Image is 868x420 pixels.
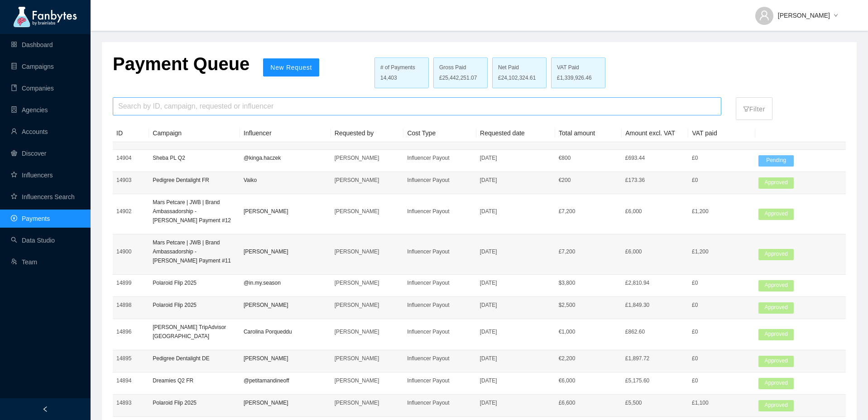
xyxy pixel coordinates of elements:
[407,153,473,162] p: Influencer Payout
[759,10,770,21] span: user
[692,278,751,287] p: £0
[407,354,473,363] p: Influencer Payout
[153,398,236,407] p: Polaroid Flip 2025
[559,176,618,185] p: € 200
[116,247,145,256] p: 14900
[11,106,48,114] a: containerAgencies
[559,153,618,162] p: € 800
[153,376,236,385] p: Dreamies Q2 FR
[153,278,236,287] p: Polaroid Flip 2025
[758,249,794,260] span: Approved
[335,207,400,216] p: [PERSON_NAME]
[439,63,482,72] div: Gross Paid
[625,176,685,185] p: £173.36
[622,124,688,142] th: Amount excl. VAT
[688,124,755,142] th: VAT paid
[11,63,54,70] a: databaseCampaigns
[625,153,685,162] p: £693.44
[559,247,618,256] p: £ 7,200
[335,398,400,407] p: [PERSON_NAME]
[758,280,794,291] span: Approved
[559,327,618,336] p: € 1,000
[244,153,327,162] p: @kinga.haczek
[407,278,473,287] p: Influencer Payout
[758,400,794,411] span: Approved
[480,153,551,162] p: [DATE]
[692,376,751,385] p: £0
[758,177,794,189] span: Approved
[11,85,54,92] a: bookCompanies
[113,124,149,142] th: ID
[380,63,423,72] div: # of Payments
[778,10,830,20] span: [PERSON_NAME]
[692,207,751,216] p: £1,200
[11,258,37,266] a: usergroup-addTeam
[403,124,476,142] th: Cost Type
[834,13,838,19] span: down
[407,207,473,216] p: Influencer Payout
[480,176,551,185] p: [DATE]
[407,327,473,336] p: Influencer Payout
[11,128,48,135] a: userAccounts
[335,176,400,185] p: [PERSON_NAME]
[11,215,50,222] a: pay-circlePayments
[153,323,236,341] p: [PERSON_NAME] TripAdvisor [GEOGRAPHIC_DATA]
[335,247,400,256] p: [PERSON_NAME]
[692,176,751,185] p: £0
[153,238,236,265] p: Mars Petcare | JWB | Brand Ambassadorship - [PERSON_NAME] Payment #11
[11,172,53,179] a: starInfluencers
[335,327,400,336] p: [PERSON_NAME]
[407,301,473,310] p: Influencer Payout
[407,247,473,256] p: Influencer Payout
[625,278,685,287] p: £2,810.94
[263,58,319,76] button: New Request
[692,354,751,363] p: £0
[758,356,794,367] span: Approved
[244,247,327,256] p: [PERSON_NAME]
[559,278,618,287] p: $ 3,800
[692,327,751,336] p: £0
[498,74,536,82] span: £24,102,324.61
[748,5,845,19] button: [PERSON_NAME]down
[116,398,145,407] p: 14893
[559,301,618,310] p: $ 2,500
[42,406,48,412] span: left
[480,376,551,385] p: [DATE]
[476,124,555,142] th: Requested date
[11,237,55,244] a: searchData Studio
[480,247,551,256] p: [DATE]
[625,327,685,336] p: £862.60
[758,329,794,340] span: Approved
[480,398,551,407] p: [DATE]
[555,124,622,142] th: Total amount
[480,207,551,216] p: [DATE]
[625,354,685,363] p: £1,897.72
[480,301,551,310] p: [DATE]
[240,124,331,142] th: Influencer
[244,301,327,310] p: [PERSON_NAME]
[153,153,236,162] p: Sheba PL Q2
[557,74,592,82] span: £1,339,926.46
[11,150,46,157] a: radar-chartDiscover
[559,376,618,385] p: € 6,000
[335,376,400,385] p: [PERSON_NAME]
[480,327,551,336] p: [DATE]
[557,63,599,72] div: VAT Paid
[116,327,145,336] p: 14896
[559,354,618,363] p: € 2,200
[153,198,236,225] p: Mars Petcare | JWB | Brand Ambassadorship - [PERSON_NAME] Payment #12
[116,278,145,287] p: 14899
[335,278,400,287] p: [PERSON_NAME]
[380,74,397,82] span: 14,403
[743,100,765,114] p: Filter
[758,209,794,220] span: Approved
[692,153,751,162] p: £0
[244,376,327,385] p: @petitamandineoff
[244,398,327,407] p: [PERSON_NAME]
[498,63,541,72] div: Net Paid
[149,124,240,142] th: Campaign
[11,41,53,48] a: appstoreDashboard
[407,176,473,185] p: Influencer Payout
[625,207,685,216] p: £6,000
[113,53,249,75] p: Payment Queue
